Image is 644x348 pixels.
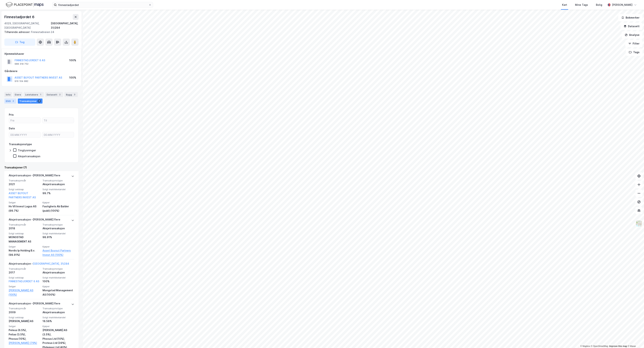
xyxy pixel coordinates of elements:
[43,204,74,213] div: Fastighets Ab Balder (publ) (100%)
[43,341,74,345] div: Proteus Ltd (39%),
[42,132,74,137] input: DD.MM.YYYY
[9,226,40,231] div: 2018
[9,280,39,283] a: FINNESTADJORDET 6 AS
[9,217,60,223] div: Aksjetransaksjon - [PERSON_NAME] flere
[15,63,28,65] div: 988 318 752
[58,93,62,96] div: 2
[18,99,43,104] div: Transaksjoner
[9,245,40,248] span: Selger
[64,92,78,97] div: Bygg
[9,223,40,226] span: Transaksjonsår
[43,337,74,341] div: Phocus Ltd (10%),
[9,270,40,275] div: 2017
[43,316,74,319] span: Solgt matrikkelandel
[43,288,74,297] div: Mongstad Management AS (100%)
[612,3,632,7] div: [PERSON_NAME]
[43,248,74,257] a: Asset Buyout Partners Invest AS (100%)
[9,310,40,314] div: 2009
[37,99,41,103] div: 7
[43,232,74,235] span: Solgt matrikkelandel
[11,99,15,103] div: 2
[39,93,42,96] div: 1
[9,325,40,328] span: Selger
[43,328,74,337] div: [PERSON_NAME] AS (3.5%),
[575,3,588,7] div: Mine Tags
[9,341,40,345] a: [PERSON_NAME] (79%)
[9,192,36,199] a: ASSET BUYOUT PARTNERS INVEST AS
[73,93,76,96] div: 3
[596,3,602,7] div: Bolig
[4,99,16,104] div: ESG
[636,220,642,227] img: Z
[43,325,74,328] span: Kjøper
[9,301,60,307] div: Aksjetransaksjon - [PERSON_NAME] flere
[591,345,608,347] a: OpenStreetMap
[4,165,79,170] div: Transaksjoner (7)
[4,30,76,34] div: Finnestadveien 24
[9,173,60,179] div: Aksjetransaksjon - [PERSON_NAME] flere
[562,3,567,7] div: Kart
[18,155,40,158] div: Aksjetransaksjon
[9,179,40,182] span: Transaksjonsår
[43,235,74,239] div: 98.91%
[4,30,31,34] span: Tilhørende adresser:
[9,126,15,131] div: Dato
[9,113,14,117] div: Pris
[9,337,40,341] div: Phocus (10%),
[15,80,28,83] div: 916 164 882
[580,345,590,347] a: Mapbox
[609,345,627,347] a: Improve this map
[618,14,643,21] button: Bokmerker
[621,23,643,30] button: Datasett
[43,276,74,279] span: Solgt matrikkelandel
[4,92,12,97] div: Info
[6,2,44,8] img: logo.f888ab2527a4732fd821a326f86c7f29.svg
[43,201,74,204] span: Kjøper
[69,75,76,80] div: 100%
[9,262,69,267] div: Aksjetransaksjon -
[9,182,40,186] div: 2021
[626,331,644,348] div: Chat Widget
[9,288,40,297] a: [PERSON_NAME] AS (100%)
[43,319,74,323] div: 18.58%
[9,204,40,213] div: Hv VII Invest Lagus AS (99.7%)
[9,319,40,323] div: [PERSON_NAME] AS
[9,276,40,279] span: Solgt selskap
[43,285,74,288] span: Kjøper
[9,328,40,332] div: Peleus (6.5%),
[626,49,643,56] button: Tags
[9,232,40,235] span: Solgt selskap
[4,39,35,46] button: Tag
[43,310,74,314] div: Aksjetransaksjon
[4,21,51,30] div: 4029, [GEOGRAPHIC_DATA], [GEOGRAPHIC_DATA]
[42,118,74,123] input: Til
[43,245,74,248] span: Kjøper
[9,267,40,270] span: Transaksjonsår
[43,226,74,231] div: Aksjetransaksjon
[13,92,22,97] div: Eiere
[45,92,63,97] div: Datasett
[57,2,149,8] input: Søk på adresse, matrikkel, gårdeiere, leietakere eller personer
[43,270,74,275] div: Aksjetransaksjon
[9,132,41,137] input: DD.MM.YYYY
[18,149,36,152] div: Tinglysninger
[43,267,74,270] span: Transaksjonstype
[9,235,40,244] div: MONGSTAD MANAGEMENT AS
[24,92,44,97] div: Leietakere
[69,58,76,63] div: 100%
[9,188,40,191] span: Solgt selskap
[9,118,41,123] input: Fra
[33,262,69,265] a: [GEOGRAPHIC_DATA], 31/284
[43,191,74,195] div: 99.7%
[9,332,40,337] div: Pelias (3.5%),
[9,307,40,310] span: Transaksjonsår
[43,179,74,182] span: Transaksjonstype
[43,188,74,191] span: Solgt matrikkelandel
[43,223,74,226] span: Transaksjonstype
[9,142,32,146] div: Transaksjonstype
[9,316,40,319] span: Solgt selskap
[9,248,40,257] div: Nordic Ip Holding B.v. (98.91%)
[5,69,78,73] div: Gårdeiere
[9,201,40,204] span: Selger
[4,14,35,20] div: Finnestadjordet 6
